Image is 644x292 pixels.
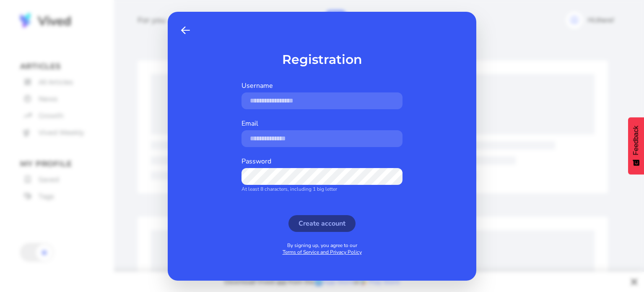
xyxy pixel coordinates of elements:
a: Terms of Service and Privacy Policy [283,249,362,255]
label: Password [241,157,271,166]
label: Email [241,119,258,128]
div: At least 8 characters, including 1 big letter [241,186,402,192]
label: Username [241,81,273,90]
span: Feedback [632,126,640,155]
h1: Registration [282,52,362,67]
div: By signing up, you agree to our [283,242,362,255]
button: Create account [288,215,356,232]
button: Feedback - Show survey [628,117,644,174]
